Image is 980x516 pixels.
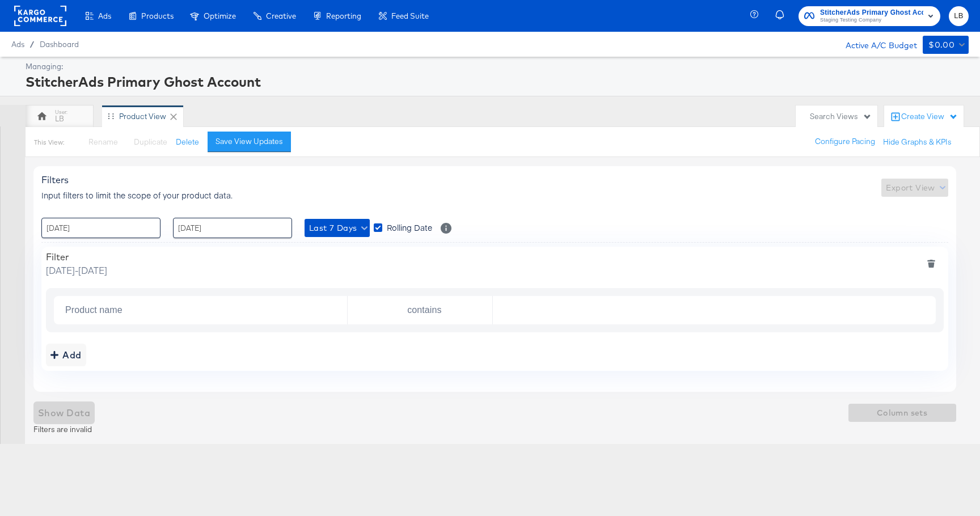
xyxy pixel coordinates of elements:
div: LB [55,113,64,124]
span: Filters [41,174,69,185]
div: Filters are invalid [33,401,956,444]
button: addbutton [46,344,86,366]
span: Duplicate [134,137,167,147]
span: LB [953,10,964,23]
span: StitcherAds Primary Ghost Account [820,7,923,19]
div: $0.00 [928,38,954,52]
button: Hide Graphs & KPIs [883,137,952,147]
a: Dashboard [40,40,79,49]
div: Save View Updates [216,136,283,147]
button: Save View Updates [208,132,291,152]
div: Filter [46,251,107,263]
span: Staging Testing Company [820,16,923,25]
span: Rename [88,137,118,147]
button: Delete [176,137,199,147]
span: Rolling Date [387,222,432,233]
div: Drag to reorder tab [108,113,114,119]
span: Reporting [326,11,361,20]
div: Search Views [810,111,872,122]
button: Open [475,302,484,311]
div: Create View [901,111,958,122]
span: Creative [266,11,296,20]
button: Configure Pacing [807,132,883,152]
span: Last 7 Days [309,221,365,235]
span: Optimize [204,11,236,20]
span: [DATE] - [DATE] [46,264,107,277]
button: deletefilters [919,251,943,277]
span: Products [141,11,174,20]
div: Managing: [26,61,966,72]
span: Ads [11,40,24,49]
button: $0.00 [923,36,969,54]
span: Ads [98,11,111,20]
div: StitcherAds Primary Ghost Account [26,72,966,91]
div: Active A/C Budget [834,36,917,53]
button: Open [330,302,339,311]
span: Input filters to limit the scope of your product data. [41,189,233,201]
div: This View: [34,138,64,147]
button: LB [949,6,969,26]
div: Add [50,347,82,363]
span: Feed Suite [391,11,429,20]
button: StitcherAds Primary Ghost AccountStaging Testing Company [799,6,940,26]
button: Last 7 Days [305,219,370,237]
div: Product View [119,111,166,122]
span: / [24,40,40,49]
